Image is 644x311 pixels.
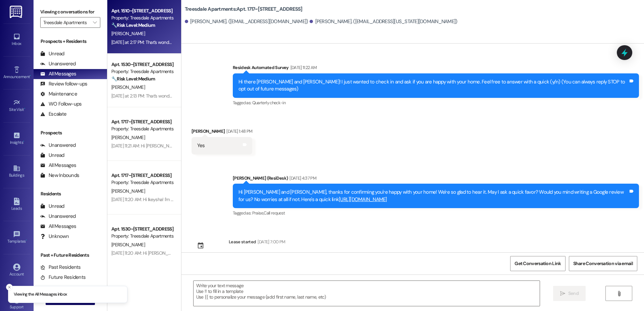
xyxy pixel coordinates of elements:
[111,179,173,186] div: Property: Treesdale Apartments
[40,80,87,87] div: Review follow-ups
[40,203,64,210] div: Unread
[560,291,565,296] i: 
[34,38,107,45] div: Prospects + Residents
[252,100,285,106] span: Quarterly check-in
[288,175,316,182] div: [DATE] 4:37 PM
[573,260,633,267] span: Share Conversation via email
[40,264,81,271] div: Past Residents
[233,64,639,73] div: Residesk Automated Survey
[111,30,145,37] span: [PERSON_NAME]
[40,142,76,149] div: Unanswered
[40,7,100,17] label: Viewing conversations for
[40,60,76,67] div: Unanswered
[111,39,549,45] div: [DATE] at 2:17 PM: That’s wonderful to hear! We’re so glad that you’re satisfied with the recent ...
[185,6,303,13] b: Treesdale Apartments: Apt. 1717~[STREET_ADDRESS]
[616,291,622,296] i: 
[34,129,107,136] div: Prospects
[3,196,30,214] a: Leads
[339,196,387,203] a: [URL][DOMAIN_NAME]
[111,76,155,82] strong: 🔧 Risk Level: Medium
[3,97,30,115] a: Site Visit •
[111,134,145,140] span: [PERSON_NAME]
[229,238,256,245] div: Lease started
[553,286,586,301] button: Send
[3,229,30,247] a: Templates •
[111,226,173,233] div: Apt. 1530~[STREET_ADDRESS]
[233,175,639,184] div: [PERSON_NAME] (ResiDesk)
[515,260,561,267] span: Get Conversation Link
[310,18,457,25] div: [PERSON_NAME]. ([EMAIL_ADDRESS][US_STATE][DOMAIN_NAME])
[3,31,30,49] a: Inbox
[111,172,173,179] div: Apt. 1717~[STREET_ADDRESS]
[111,250,529,256] div: [DATE] 11:20 AM: Hi [PERSON_NAME]! I'm checking in on your latest work order (Resident reported a...
[40,274,86,281] div: Future Residents
[24,106,25,111] span: •
[14,292,67,298] p: Viewing the All Messages inbox
[197,142,205,149] div: Yes
[30,73,31,78] span: •
[40,70,76,77] div: All Messages
[93,20,97,25] i: 
[264,210,285,216] span: Call request
[111,242,145,248] span: [PERSON_NAME]
[192,128,252,137] div: [PERSON_NAME]
[34,190,107,197] div: Residents
[6,284,13,291] button: Close toast
[111,14,173,21] div: Property: Treesdale Apartments
[3,130,30,148] a: Insights •
[111,61,173,68] div: Apt. 1530~[STREET_ADDRESS]
[23,139,24,144] span: •
[225,128,252,135] div: [DATE] 1:48 PM
[233,98,639,108] div: Tagged as:
[40,101,82,108] div: WO Follow-ups
[185,18,308,25] div: [PERSON_NAME]. ([EMAIL_ADDRESS][DOMAIN_NAME])
[233,208,639,218] div: Tagged as:
[10,6,23,18] img: ResiDesk Logo
[111,84,145,90] span: [PERSON_NAME]
[40,223,76,230] div: All Messages
[252,210,264,216] span: Praise ,
[111,233,173,240] div: Property: Treesdale Apartments
[510,256,565,271] button: Get Conversation Link
[3,163,30,181] a: Buildings
[40,233,69,240] div: Unknown
[256,238,285,245] div: [DATE] 7:00 PM
[34,252,107,259] div: Past + Future Residents
[111,143,506,149] div: [DATE] 11:21 AM: Hi [PERSON_NAME]! I'm checking in on your latest work order (Can I have a 2nd ke...
[111,196,490,202] div: [DATE] 11:20 AM: Hi Ikeysha! I'm checking in on your latest work order (Generated WO Information ...
[3,261,30,279] a: Account
[111,7,173,14] div: Apt. 1510~[STREET_ADDRESS]
[111,22,155,28] strong: 🔧 Risk Level: Medium
[238,78,628,93] div: Hi there [PERSON_NAME] and [PERSON_NAME]! I just wanted to check in and ask if you are happy with...
[111,188,145,194] span: [PERSON_NAME]
[238,189,628,203] div: Hi [PERSON_NAME] and [PERSON_NAME], thanks for confirming you're happy with your home! We're so g...
[40,213,76,220] div: Unanswered
[111,125,173,132] div: Property: Treesdale Apartments
[568,290,579,297] span: Send
[26,238,27,243] span: •
[40,162,76,169] div: All Messages
[43,17,90,28] input: All communities
[111,118,173,125] div: Apt. 1717~[STREET_ADDRESS]
[40,172,79,179] div: New Inbounds
[40,111,66,118] div: Escalate
[111,93,550,99] div: [DATE] at 2:13 PM: That’s wonderful to hear! We’re so glad that you’re satisfied with the recent ...
[40,50,64,57] div: Unread
[40,90,77,98] div: Maintenance
[40,152,64,159] div: Unread
[111,68,173,75] div: Property: Treesdale Apartments
[569,256,637,271] button: Share Conversation via email
[289,64,317,71] div: [DATE] 11:22 AM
